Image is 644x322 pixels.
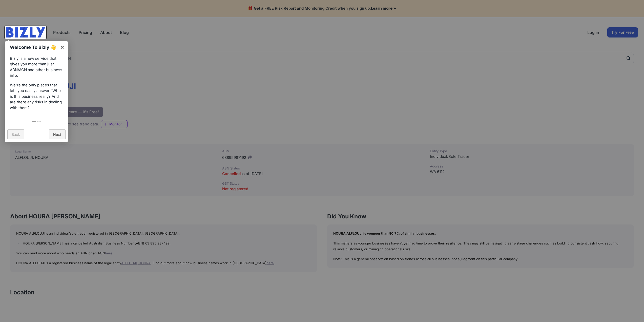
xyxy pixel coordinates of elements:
[10,56,63,79] p: Bizly is a new service that gives you more than just ABN/ACN and other business info.
[7,129,24,139] a: Back
[10,44,58,51] h1: Welcome To Bizly 👋
[49,129,66,139] a: Next
[10,82,63,111] p: We're the only places that lets you easily answer “Who is this business really? And are there any...
[57,41,68,53] a: ×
